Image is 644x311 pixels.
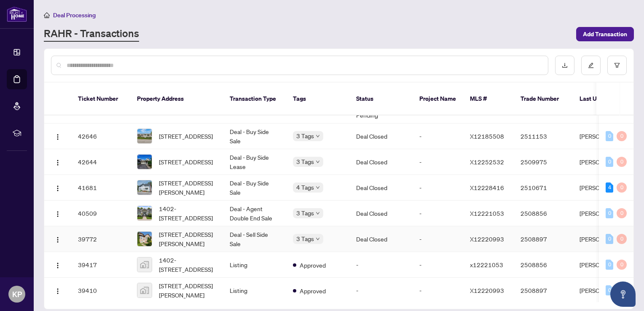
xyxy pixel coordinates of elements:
[71,278,130,303] td: 39410
[223,201,286,226] td: Deal - Agent Double End Sale
[300,286,326,295] span: Approved
[573,226,636,252] td: [PERSON_NAME]
[413,83,463,115] th: Project Name
[606,182,613,193] div: 4
[349,252,413,278] td: -
[514,175,573,201] td: 2510671
[617,234,627,244] div: 0
[137,155,152,169] img: thumbnail-img
[159,178,216,197] span: [STREET_ADDRESS][PERSON_NAME]
[51,206,64,220] button: Logo
[413,201,463,226] td: -
[514,252,573,278] td: 2508856
[617,208,627,218] div: 0
[71,83,130,115] th: Ticket Number
[606,234,613,244] div: 0
[300,260,326,270] span: Approved
[573,201,636,226] td: [PERSON_NAME]
[470,132,504,140] span: X12185508
[514,226,573,252] td: 2508897
[44,27,139,42] a: RAHR - Transactions
[573,123,636,149] td: [PERSON_NAME]
[137,129,152,143] img: thumbnail-img
[223,83,286,115] th: Transaction Type
[159,230,216,248] span: [STREET_ADDRESS][PERSON_NAME]
[588,62,594,68] span: edit
[316,185,320,190] span: down
[413,226,463,252] td: -
[51,232,64,246] button: Logo
[606,157,613,167] div: 0
[71,226,130,252] td: 39772
[514,123,573,149] td: 2511153
[617,157,627,167] div: 0
[7,6,27,22] img: logo
[51,181,64,194] button: Logo
[296,157,314,166] span: 3 Tags
[470,184,504,191] span: X12228416
[137,283,152,298] img: thumbnail-img
[470,235,504,243] span: X12220993
[137,257,152,272] img: thumbnail-img
[349,278,413,303] td: -
[296,182,314,192] span: 4 Tags
[296,131,314,141] span: 3 Tags
[617,260,627,270] div: 0
[223,123,286,149] td: Deal - Buy Side Sale
[583,27,627,41] span: Add Transaction
[607,56,627,75] button: filter
[159,204,216,223] span: 1402-[STREET_ADDRESS]
[413,278,463,303] td: -
[223,252,286,278] td: Listing
[413,252,463,278] td: -
[54,288,61,295] img: Logo
[51,284,64,297] button: Logo
[223,175,286,201] td: Deal - Buy Side Sale
[562,62,568,68] span: download
[349,83,413,115] th: Status
[514,201,573,226] td: 2508856
[470,209,504,217] span: X12221053
[514,83,573,115] th: Trade Number
[413,149,463,175] td: -
[614,62,620,68] span: filter
[413,123,463,149] td: -
[463,83,514,115] th: MLS #
[71,123,130,149] td: 42646
[137,232,152,246] img: thumbnail-img
[54,185,61,192] img: Logo
[54,211,61,217] img: Logo
[606,131,613,141] div: 0
[223,149,286,175] td: Deal - Buy Side Lease
[51,155,64,169] button: Logo
[71,149,130,175] td: 42644
[130,83,223,115] th: Property Address
[316,211,320,215] span: down
[573,252,636,278] td: [PERSON_NAME]
[617,131,627,141] div: 0
[54,236,61,243] img: Logo
[555,56,574,75] button: download
[71,252,130,278] td: 39417
[349,149,413,175] td: Deal Closed
[159,281,216,300] span: [STREET_ADDRESS][PERSON_NAME]
[606,260,613,270] div: 0
[71,175,130,201] td: 41681
[606,208,613,218] div: 0
[223,226,286,252] td: Deal - Sell Side Sale
[349,123,413,149] td: Deal Closed
[576,27,634,41] button: Add Transaction
[223,278,286,303] td: Listing
[12,288,22,300] span: KP
[51,258,64,271] button: Logo
[159,255,216,274] span: 1402-[STREET_ADDRESS]
[316,160,320,164] span: down
[44,12,50,18] span: home
[159,131,213,141] span: [STREET_ADDRESS]
[53,11,96,19] span: Deal Processing
[573,175,636,201] td: [PERSON_NAME]
[573,83,636,115] th: Last Updated By
[470,158,504,166] span: X12252532
[54,159,61,166] img: Logo
[606,285,613,295] div: 0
